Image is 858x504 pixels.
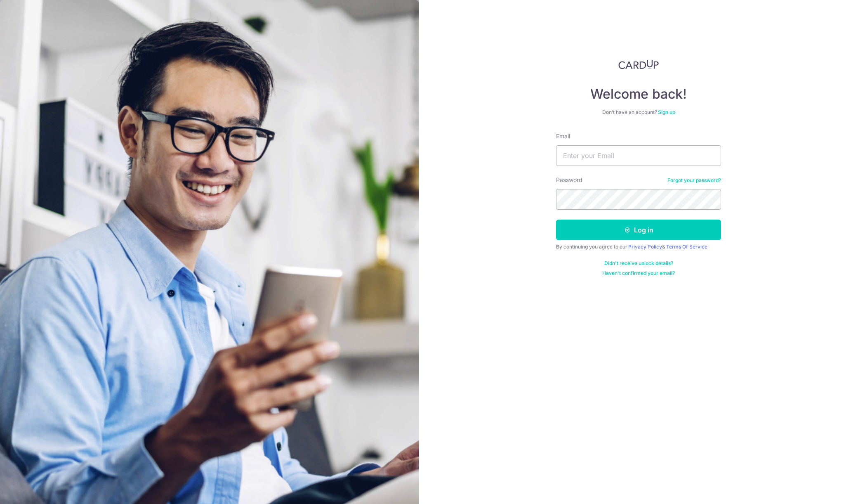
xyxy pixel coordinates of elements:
label: Password [556,176,582,184]
a: Forgot your password? [667,177,721,184]
label: Email [556,132,570,140]
h4: Welcome back! [556,86,721,102]
a: Terms Of Service [666,244,707,250]
a: Didn't receive unlock details? [604,260,673,267]
div: By continuing you agree to our & [556,244,721,250]
button: Log in [556,220,721,240]
input: Enter your Email [556,145,721,166]
a: Sign up [658,109,675,115]
div: Don’t have an account? [556,109,721,116]
a: Haven't confirmed your email? [602,270,675,277]
a: Privacy Policy [628,244,662,250]
img: CardUp Logo [618,59,659,69]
